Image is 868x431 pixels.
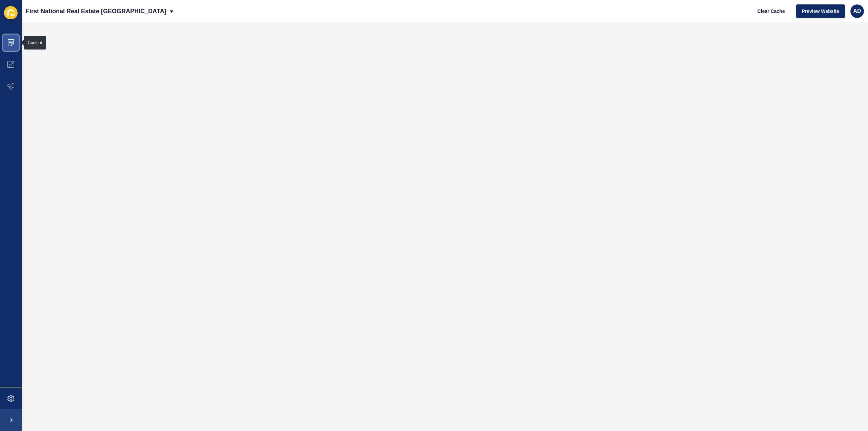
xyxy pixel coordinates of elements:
[26,3,166,20] p: First National Real Estate [GEOGRAPHIC_DATA]
[802,8,839,15] span: Preview Website
[853,8,861,15] span: AD
[796,4,845,18] button: Preview Website
[28,40,42,45] div: Content
[752,4,791,18] button: Clear Cache
[757,8,785,15] span: Clear Cache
